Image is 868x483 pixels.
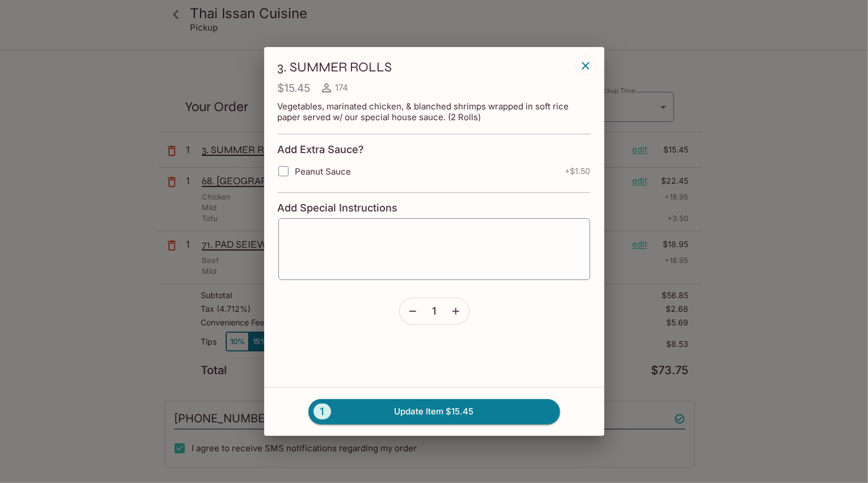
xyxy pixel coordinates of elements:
span: 1 [314,404,331,420]
span: 174 [336,82,349,93]
span: 1 [432,305,436,317]
button: 1Update Item $15.45 [308,399,560,424]
p: Vegetables, marinated chicken, & blanched shrimps wrapped in soft rice paper served w/ our specia... [278,101,591,122]
h4: Add Extra Sauce? [278,143,365,156]
h3: 3. SUMMER ROLLS [278,58,573,76]
span: Peanut Sauce [295,166,352,177]
span: + $1.50 [565,167,591,176]
h4: Add Special Instructions [278,202,591,214]
h4: $15.45 [278,81,311,95]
